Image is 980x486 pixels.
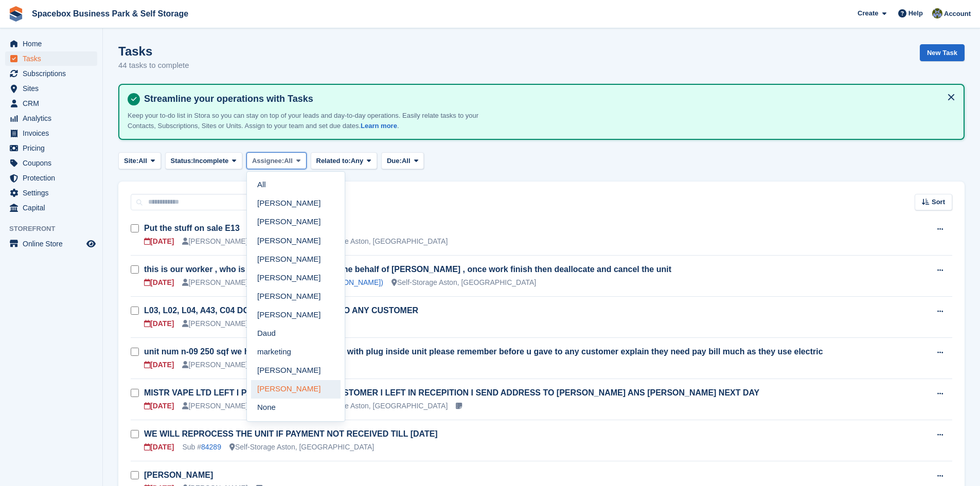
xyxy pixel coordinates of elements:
span: Incomplete [193,156,229,166]
span: Invoices [23,126,84,140]
a: [PERSON_NAME] [251,250,341,268]
a: None [251,399,341,417]
a: [PERSON_NAME] [251,380,341,399]
button: Assignee: All [246,152,307,169]
span: Storefront [9,224,102,234]
p: 44 tasks to complete [118,60,189,71]
span: All [284,156,293,166]
a: [PERSON_NAME] [251,287,341,305]
span: Subscriptions [23,66,84,81]
div: Self-Storage Aston, [GEOGRAPHIC_DATA] [229,442,374,453]
div: [DATE] [144,277,174,288]
div: [DATE] [144,359,174,370]
p: Keep your to-do list in Stora so you can stay on top of your leads and day-to-day operations. Eas... [128,111,488,131]
span: Protection [23,171,84,185]
a: menu [5,141,97,155]
span: Due: [387,156,402,166]
div: [PERSON_NAME] [182,401,247,411]
div: [PERSON_NAME] [182,318,247,329]
a: 84289 [201,443,221,451]
div: [PERSON_NAME] [182,359,247,370]
a: Daud [251,324,341,343]
a: L03, L02, L04, A43, C04 DO NOT RENT THIS UNIT TO ANY CUSTOMER [144,306,418,315]
button: Related to: Any [311,152,377,169]
div: Self-Storage Aston, [GEOGRAPHIC_DATA] [303,236,448,247]
a: menu [5,186,97,200]
span: Online Store [23,237,84,251]
div: [PERSON_NAME] [182,236,247,247]
a: [PERSON_NAME] [251,361,341,380]
span: Sites [23,81,84,96]
a: menu [5,171,97,185]
div: [PERSON_NAME] [182,277,247,288]
h4: Streamline your operations with Tasks [140,93,955,105]
a: [PERSON_NAME] [251,213,341,231]
span: Coupons [23,156,84,170]
span: Account [944,9,971,19]
a: menu [5,201,97,215]
a: Put the stuff on sale E13 [144,224,240,232]
a: [PERSON_NAME] [251,268,341,287]
button: Site: All [118,152,161,169]
span: Related to: [316,156,351,166]
button: Status: Incomplete [165,152,242,169]
div: Sub # [182,442,221,453]
span: Any [351,156,364,166]
a: Spacebox Business Park & Self Storage [28,5,192,22]
a: [PERSON_NAME] [251,305,341,324]
div: [DATE] [144,318,174,329]
span: Pricing [23,141,84,155]
span: CRM [23,96,84,111]
a: [PERSON_NAME] [144,471,213,479]
button: Due: All [381,152,424,169]
a: menu [5,156,97,170]
h1: Tasks [118,44,189,58]
a: menu [5,81,97,96]
span: Capital [23,201,84,215]
span: Analytics [23,111,84,125]
img: sahil [932,8,942,19]
span: Tasks [23,51,84,66]
span: Sort [932,197,945,207]
span: Assignee: [252,156,284,166]
a: New Task [920,44,965,61]
a: menu [5,66,97,81]
a: MISTR VAPE LTD LEFT I PARCEL TO SEND HIS CUSTOMER I LEFT IN RECEPITION I SEND ADDRESS TO [PERSON_... [144,388,759,397]
span: All [138,156,147,166]
a: menu [5,37,97,51]
a: All [251,176,341,194]
a: menu [5,51,97,66]
div: Self-Storage Aston, [GEOGRAPHIC_DATA] [303,401,448,411]
div: [DATE] [144,442,174,453]
div: Self-Storage Aston, [GEOGRAPHIC_DATA] [391,277,536,288]
a: menu [5,126,97,140]
a: unit num n-09 250 sqf we have electric meter install with plug inside unit please remember before... [144,347,823,356]
div: [DATE] [144,236,174,247]
span: All [402,156,411,166]
span: Help [908,8,923,19]
a: menu [5,237,97,251]
a: [PERSON_NAME] [251,194,341,213]
span: Status: [171,156,193,166]
span: Site: [124,156,138,166]
a: menu [5,96,97,111]
a: Preview store [85,238,97,250]
a: this is our worker , who is doing building work on the behalf of [PERSON_NAME] , once work finish... [144,265,671,274]
a: menu [5,111,97,125]
a: Learn more [361,122,397,130]
span: Home [23,37,84,51]
a: marketing [251,343,341,361]
img: stora-icon-8386f47178a22dfd0bd8f6a31ec36ba5ce8667c1dd55bd0f319d3a0aa187defe.svg [8,6,24,22]
a: [PERSON_NAME] [251,231,341,250]
div: [DATE] [144,401,174,411]
span: Settings [23,186,84,200]
span: Create [858,8,878,19]
a: WE WILL REPROCESS THE UNIT IF PAYMENT NOT RECEIVED TILL [DATE] [144,429,438,438]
